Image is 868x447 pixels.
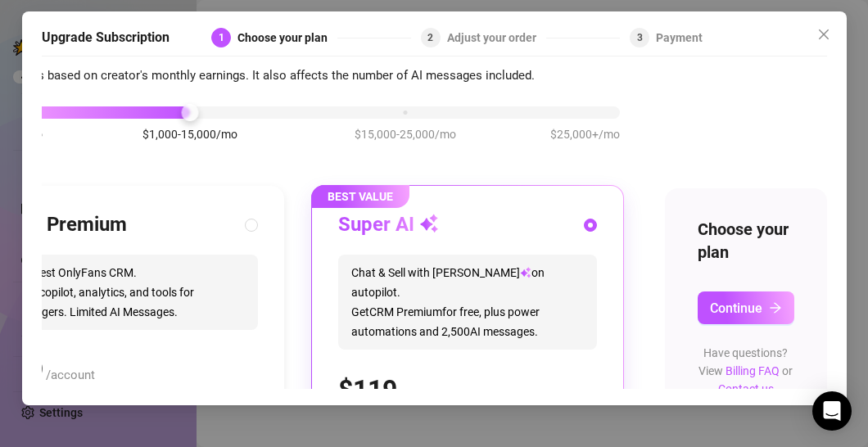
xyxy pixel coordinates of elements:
span: /account [400,387,449,402]
span: 1 [219,32,224,43]
span: close [817,28,830,41]
span: BEST VALUE [311,185,409,208]
div: Adjust your order [447,28,546,47]
h4: Choose your plan [698,218,794,264]
div: Payment [656,28,703,47]
div: Open Intercom Messenger [812,391,852,431]
span: $1,000-15,000/mo [142,125,237,143]
button: Close [811,21,837,47]
h3: Super AI [338,212,439,238]
span: $25,000+/mo [550,125,620,143]
a: Contact us [718,382,774,395]
span: 3 [637,32,643,43]
span: Have questions? View or [698,346,793,395]
span: $ [338,374,397,405]
span: Chat & Sell with [PERSON_NAME] on autopilot. Get CRM Premium for free, plus power automations and... [338,255,597,350]
h5: Upgrade Subscription [42,28,170,47]
div: Choose your plan [237,28,337,47]
span: Continue [710,300,762,316]
a: Billing FAQ [726,364,780,377]
span: /account [46,368,95,382]
span: 2 [427,32,433,43]
span: arrow-right [769,301,782,314]
span: Close [811,28,837,41]
button: Continuearrow-right [698,291,794,324]
span: $15,000-25,000/mo [355,125,456,143]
